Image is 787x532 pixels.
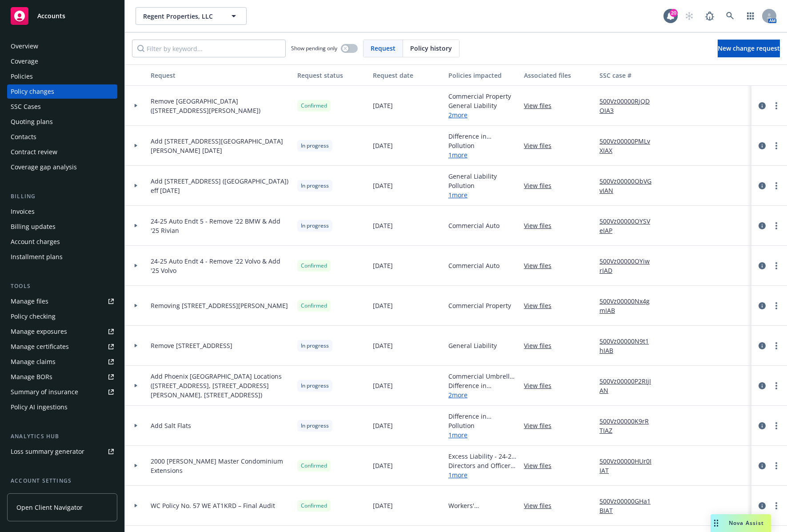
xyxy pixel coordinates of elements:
a: circleInformation [757,500,767,511]
a: Report a Bug [701,7,719,25]
div: Manage certificates [11,340,69,354]
div: Contract review [11,145,57,159]
div: Overview [11,39,38,53]
span: Show pending only [291,44,337,52]
a: Manage exposures [7,324,117,339]
span: Policy history [410,44,452,53]
button: Request [147,64,294,86]
span: Pollution [448,421,517,430]
div: Policies [11,69,33,84]
a: circleInformation [757,220,767,231]
div: Toggle Row Expanded [125,486,147,526]
a: 500Vz00000P2RIjIAN [599,376,659,395]
a: New change request [718,40,780,57]
a: Start snowing [680,7,698,25]
span: Commercial Umbrella - Salt Flats [448,372,517,381]
a: Policies [7,69,117,84]
a: Policy AI ingestions [7,400,117,414]
div: Coverage gap analysis [11,160,77,174]
span: Confirmed [301,302,327,310]
span: Commercial Auto [448,221,499,230]
span: Add [STREET_ADDRESS][GEOGRAPHIC_DATA][PERSON_NAME] [DATE] [151,136,290,155]
span: Add Salt Flats [151,421,191,430]
span: Confirmed [301,502,327,510]
span: [DATE] [373,221,393,230]
span: In progress [301,382,329,390]
a: 500Vz00000RjQDOIA3 [599,96,659,115]
a: 2 more [448,390,517,400]
a: Manage BORs [7,370,117,384]
span: Commercial Auto [448,261,499,270]
span: 24-25 Auto Endt 5 - Remove '22 BMW & Add '25 Rivian [151,216,290,235]
div: Manage claims [11,355,56,369]
span: 24-25 Auto Endt 4 - Remove '22 Volvo & Add '25 Volvo [151,256,290,275]
a: SSC Cases [7,100,117,114]
div: Manage exposures [11,324,67,339]
a: Search [721,7,739,25]
a: Loss summary generator [7,444,117,459]
a: Contacts [7,130,117,144]
span: [DATE] [373,141,393,150]
a: View files [524,181,559,190]
span: Nova Assist [729,519,764,527]
button: Nova Assist [711,514,771,532]
span: Regent Properties, LLC [143,12,220,21]
a: Coverage gap analysis [7,160,117,174]
a: View files [524,221,559,230]
a: Switch app [742,7,759,25]
a: Accounts [7,4,117,28]
div: Drag to move [711,514,722,532]
span: Add Phoenix [GEOGRAPHIC_DATA] Locations ([STREET_ADDRESS], [STREET_ADDRESS][PERSON_NAME], [STREET... [151,372,290,400]
span: [DATE] [373,341,393,350]
div: Installment plans [11,250,63,264]
span: Confirmed [301,462,327,470]
div: Contacts [11,130,36,144]
a: Manage certificates [7,340,117,354]
span: General Liability [448,172,497,181]
div: Tools [7,282,117,291]
div: Loss summary generator [11,444,84,459]
a: Policy changes [7,84,117,99]
span: [DATE] [373,261,393,270]
div: Associated files [524,71,592,80]
a: View files [524,421,559,430]
a: View files [524,341,559,350]
span: WC Policy No. 57 WE AT1KRD – Final Audit [151,501,275,510]
span: Pollution [448,181,497,190]
span: General Liability [448,341,497,350]
a: View files [524,461,559,470]
div: Toggle Row Expanded [125,366,147,406]
a: circleInformation [757,460,767,471]
a: circleInformation [757,340,767,351]
span: [DATE] [373,181,393,190]
a: more [771,140,782,151]
div: Toggle Row Expanded [125,166,147,206]
div: Account settings [7,476,117,485]
span: Accounts [37,12,65,20]
a: circleInformation [757,420,767,431]
a: View files [524,261,559,270]
button: Request status [294,64,369,86]
span: New change request [718,44,780,52]
span: 2000 [PERSON_NAME] Master Condominium Extensions [151,456,290,475]
a: circleInformation [757,380,767,391]
a: circleInformation [757,260,767,271]
span: In progress [301,222,329,230]
div: Account charges [11,235,60,249]
button: Request date [369,64,445,86]
a: more [771,340,782,351]
span: Confirmed [301,262,327,270]
a: Summary of insurance [7,385,117,399]
a: 500Vz00000Nx4gmIAB [599,296,659,315]
button: Policies impacted [445,64,520,86]
a: Manage files [7,294,117,308]
div: Toggle Row Expanded [125,206,147,246]
a: View files [524,101,559,110]
a: more [771,220,782,231]
span: In progress [301,422,329,430]
div: Toggle Row Expanded [125,286,147,326]
div: Policy checking [11,309,56,324]
a: 500Vz00000OYSVeIAP [599,216,659,235]
a: more [771,380,782,391]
